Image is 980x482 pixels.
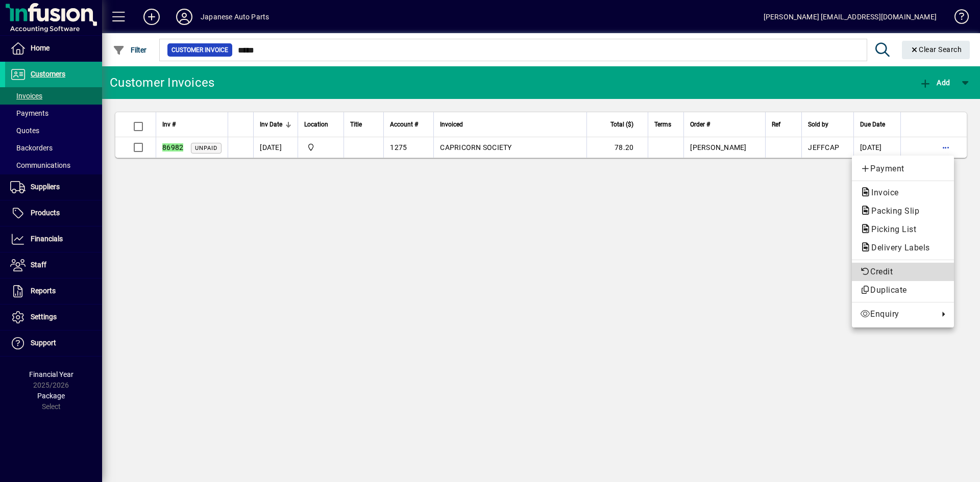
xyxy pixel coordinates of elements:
[860,206,924,216] span: Packing Slip
[860,243,935,252] span: Delivery Labels
[852,160,954,178] button: Add customer payment
[860,224,921,234] span: Picking List
[860,266,946,278] span: Credit
[860,284,946,296] span: Duplicate
[860,308,934,320] span: Enquiry
[860,163,946,175] span: Payment
[860,188,904,197] span: Invoice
